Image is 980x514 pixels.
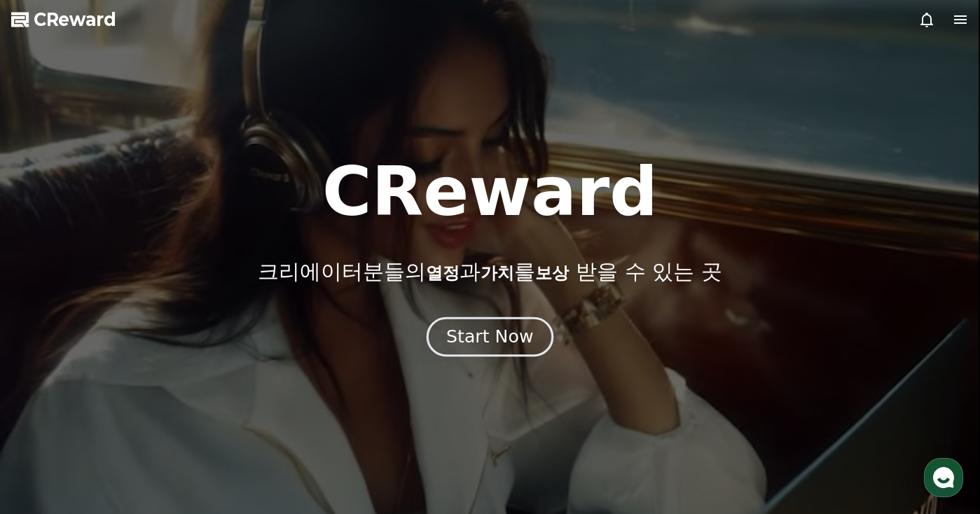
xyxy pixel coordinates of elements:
[44,419,53,430] span: 홈
[481,263,514,283] span: 가치
[216,419,233,430] span: 설정
[427,317,553,357] button: Start Now
[181,398,269,433] a: 설정
[92,398,181,433] a: 대화
[11,8,116,31] a: CReward
[34,8,116,31] span: CReward
[258,259,722,284] p: 크리에이터분들의 과 를 받을 수 있는 곳
[446,325,533,349] div: Start Now
[322,158,658,225] h1: CReward
[128,419,145,431] span: 대화
[4,398,92,433] a: 홈
[426,263,460,283] span: 열정
[535,263,569,283] span: 보상
[429,332,551,345] a: Start Now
